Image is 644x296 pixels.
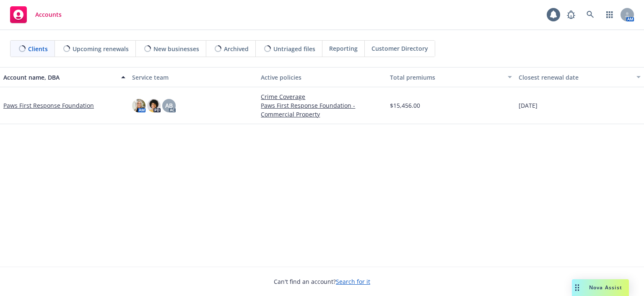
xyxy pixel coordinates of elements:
[582,6,599,23] a: Search
[274,277,370,286] span: Can't find an account?
[387,67,515,87] button: Total premiums
[589,284,622,291] span: Nova Assist
[390,73,503,82] div: Total premiums
[261,73,383,82] div: Active policies
[336,278,370,286] a: Search for it
[257,67,386,87] button: Active policies
[572,279,582,296] div: Drag to move
[519,101,538,110] span: [DATE]
[3,101,94,110] a: Paws First Response Foundation
[132,73,254,82] div: Service team
[572,279,629,296] button: Nova Assist
[261,101,383,119] a: Paws First Response Foundation - Commercial Property
[153,44,199,53] span: New businesses
[147,99,161,112] img: photo
[132,99,145,112] img: photo
[224,44,249,53] span: Archived
[35,11,62,18] span: Accounts
[515,67,644,87] button: Closest renewal date
[329,44,358,53] span: Reporting
[390,101,420,110] span: $15,456.00
[371,44,428,53] span: Customer Directory
[73,44,129,53] span: Upcoming renewals
[28,44,48,53] span: Clients
[7,3,65,26] a: Accounts
[3,73,116,82] div: Account name, DBA
[273,44,315,53] span: Untriaged files
[519,73,631,82] div: Closest renewal date
[563,6,579,23] a: Report a Bug
[129,67,257,87] button: Service team
[601,6,618,23] a: Switch app
[261,92,383,101] a: Crime Coverage
[165,101,173,110] span: AB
